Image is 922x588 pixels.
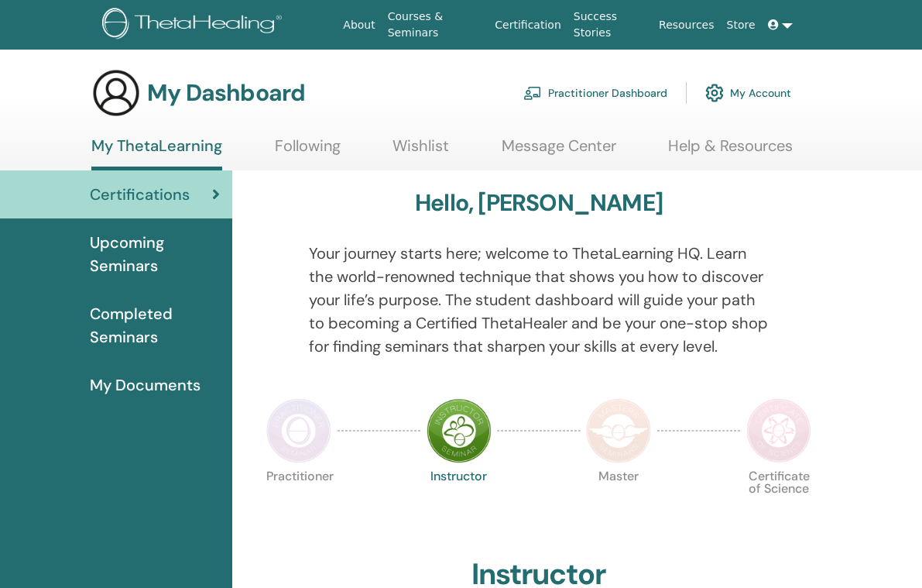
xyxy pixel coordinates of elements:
[586,470,651,535] p: Master
[746,398,811,463] img: Certificate of Science
[488,11,567,40] a: Certification
[705,80,724,106] img: cog.svg
[427,470,492,535] p: Instructor
[90,183,190,206] span: Certifications
[102,8,287,43] img: logo.png
[147,79,305,107] h3: My Dashboard
[266,470,331,535] p: Practitioner
[382,2,489,47] a: Courses & Seminars
[91,68,141,118] img: generic-user-icon.jpg
[705,76,791,110] a: My Account
[337,11,381,40] a: About
[309,242,769,358] p: Your journey starts here; welcome to ThetaLearning HQ. Learn the world-renowned technique that sh...
[415,189,663,217] h3: Hello, [PERSON_NAME]
[90,302,220,349] span: Completed Seminars
[90,231,220,277] span: Upcoming Seminars
[392,136,449,167] a: Wishlist
[91,136,222,170] a: My ThetaLearning
[721,11,762,40] a: Store
[90,373,201,397] span: My Documents
[502,136,616,167] a: Message Center
[275,136,341,167] a: Following
[427,398,492,463] img: Instructor
[668,136,793,167] a: Help & Resources
[586,398,651,463] img: Master
[653,11,721,40] a: Resources
[266,398,331,463] img: Practitioner
[523,86,542,100] img: chalkboard-teacher.svg
[567,2,653,47] a: Success Stories
[746,470,811,535] p: Certificate of Science
[523,76,667,110] a: Practitioner Dashboard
